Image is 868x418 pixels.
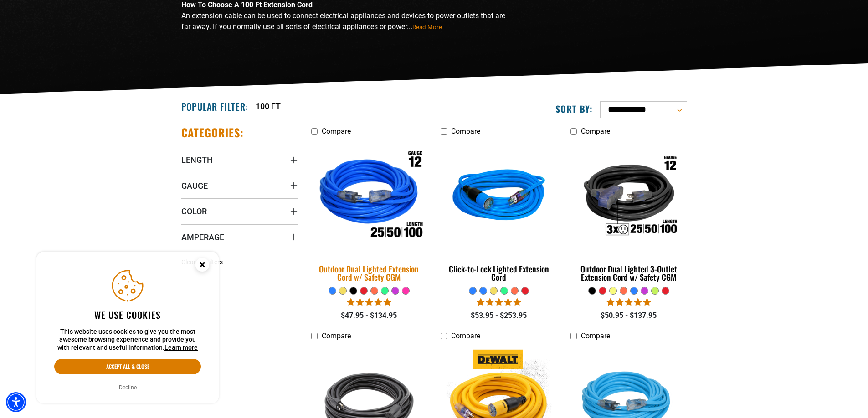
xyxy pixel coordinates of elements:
div: $47.95 - $134.95 [311,310,427,321]
span: Color [181,206,207,217]
button: Decline [116,383,139,392]
summary: Length [181,147,298,172]
span: Length [181,155,213,165]
div: Outdoor Dual Lighted Extension Cord w/ Safety CGM [311,265,427,281]
span: Compare [322,332,351,340]
a: Outdoor Dual Lighted 3-Outlet Extension Cord w/ Safety CGM Outdoor Dual Lighted 3-Outlet Extensio... [570,140,687,287]
div: $53.95 - $253.95 [441,310,557,321]
a: Outdoor Dual Lighted Extension Cord w/ Safety CGM Outdoor Dual Lighted Extension Cord w/ Safety CGM [311,140,427,287]
span: Read More [412,24,442,30]
div: Outdoor Dual Lighted 3-Outlet Extension Cord w/ Safety CGM [570,265,687,281]
div: Accessibility Menu [6,392,26,412]
a: 100 FT [256,100,281,112]
img: blue [442,145,556,249]
a: blue Click-to-Lock Lighted Extension Cord [441,140,557,287]
strong: How To Choose A 100 Ft Extension Cord [181,0,313,9]
span: 4.80 stars [607,298,651,307]
img: Outdoor Dual Lighted Extension Cord w/ Safety CGM [305,139,433,255]
p: An extension cable can be used to connect electrical appliances and devices to power outlets that... [181,10,514,32]
h2: Categories: [181,126,244,140]
span: Compare [451,127,480,136]
summary: Gauge [181,173,298,198]
label: Sort by: [555,103,593,115]
summary: Amperage [181,224,298,250]
div: $50.95 - $137.95 [570,310,687,321]
span: Compare [581,127,610,136]
img: Outdoor Dual Lighted 3-Outlet Extension Cord w/ Safety CGM [571,145,686,249]
aside: Cookie Consent [36,252,219,404]
span: Compare [322,127,351,136]
span: Gauge [181,181,208,191]
span: Compare [581,332,610,340]
span: Amperage [181,232,224,242]
a: Learn more [164,344,198,351]
p: This website uses cookies to give you the most awesome browsing experience and provide you with r... [54,328,201,352]
button: Accept all & close [54,359,201,374]
span: 4.87 stars [477,298,521,307]
h2: Popular Filter: [181,101,248,112]
h2: We use cookies [54,309,201,321]
span: Compare [451,332,480,340]
div: Click-to-Lock Lighted Extension Cord [441,265,557,281]
span: 4.81 stars [347,298,391,307]
summary: Color [181,198,298,224]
